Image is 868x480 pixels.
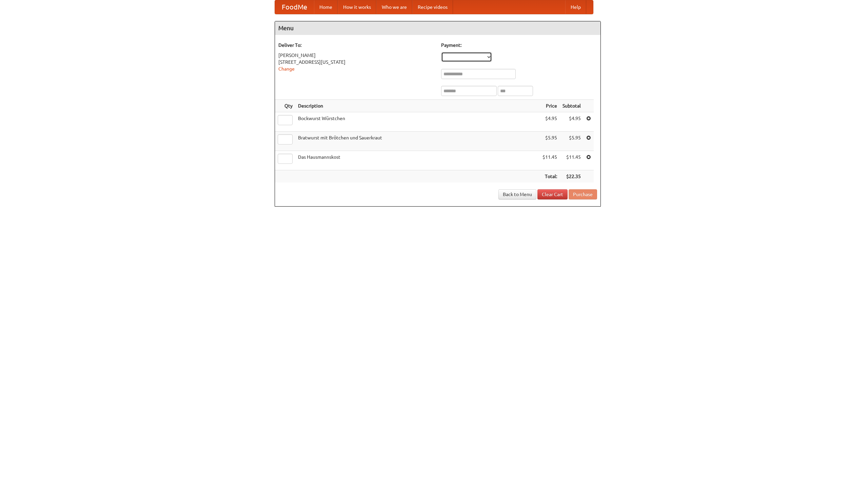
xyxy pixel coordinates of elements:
[314,0,338,14] a: Home
[278,59,434,65] div: [STREET_ADDRESS][US_STATE]
[278,42,434,49] h5: Deliver To:
[295,132,540,151] td: Bratwurst mit Brötchen und Sauerkraut
[275,21,600,35] h4: Menu
[498,189,536,199] a: Back to Menu
[441,42,597,49] h5: Payment:
[275,100,295,112] th: Qty
[560,132,584,151] td: $5.95
[338,0,376,14] a: How it works
[278,66,295,72] a: Change
[376,0,412,14] a: Who we are
[540,132,560,151] td: $5.95
[295,151,540,170] td: Das Hausmannskost
[560,151,584,170] td: $11.45
[275,0,314,14] a: FoodMe
[540,170,560,183] th: Total:
[278,52,434,59] div: [PERSON_NAME]
[560,100,584,112] th: Subtotal
[295,112,540,132] td: Bockwurst Würstchen
[540,100,560,112] th: Price
[565,0,586,14] a: Help
[540,151,560,170] td: $11.45
[540,112,560,132] td: $4.95
[537,189,568,199] a: Clear Cart
[560,170,584,183] th: $22.35
[560,112,584,132] td: $4.95
[412,0,453,14] a: Recipe videos
[569,189,597,199] button: Purchase
[295,100,540,112] th: Description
